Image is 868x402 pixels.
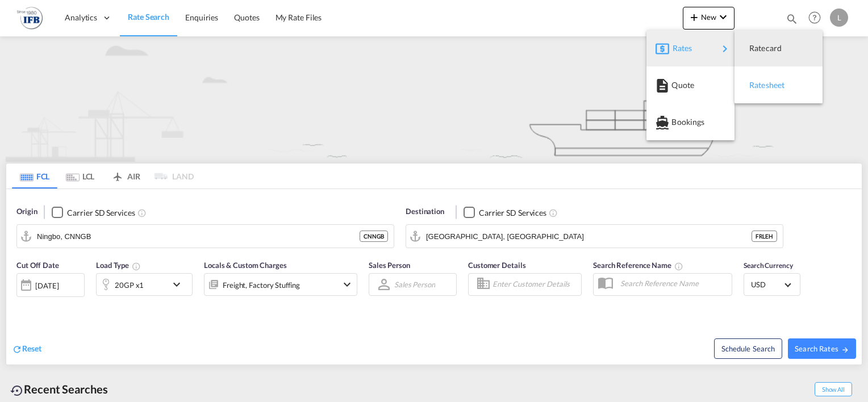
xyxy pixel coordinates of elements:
div: Ratesheet [744,71,813,99]
span: Quote [671,74,684,97]
span: Ratesheet [749,74,762,97]
span: Rates [673,37,686,60]
button: Quote [646,66,735,103]
div: Ratecard [744,34,813,62]
span: Bookings [671,111,684,133]
div: Bookings [656,108,725,136]
span: Ratecard [749,37,762,60]
md-icon: icon-chevron-right [718,42,732,56]
div: Quote [656,71,725,99]
button: Bookings [646,103,735,140]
